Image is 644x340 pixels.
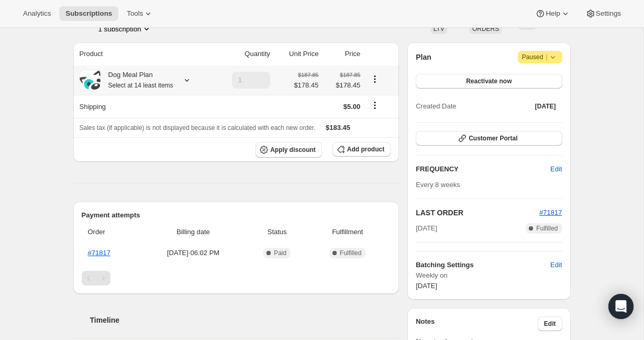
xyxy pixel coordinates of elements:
button: Edit [544,257,568,273]
h3: Notes [416,316,538,331]
button: Customer Portal [416,131,562,146]
h2: LAST ORDER [416,207,539,218]
h2: Timeline [90,315,399,325]
span: Paid [274,249,286,257]
span: Subscriptions [65,9,112,18]
span: Edit [544,320,556,328]
button: Analytics [17,6,57,21]
span: Reactivate now [466,77,512,85]
span: Created Date [416,101,456,112]
button: Add product [332,142,391,157]
span: Add product [347,145,384,153]
span: | [546,53,547,61]
span: Edit [550,260,562,270]
small: $187.85 [340,72,360,78]
button: Settings [579,6,627,21]
button: Subscriptions [59,6,118,21]
th: Order [82,221,140,244]
span: Fulfilled [340,249,361,257]
button: Product actions [367,73,383,85]
span: Billing date [143,227,243,237]
span: [DATE] [416,282,437,290]
button: [DATE] [529,99,562,114]
a: #71817 [539,209,562,216]
button: Help [529,6,576,21]
small: $187.85 [298,72,318,78]
span: Fulfillment [310,227,384,237]
button: Product actions [98,24,152,34]
h2: Plan [416,52,431,62]
span: Settings [596,9,621,18]
span: LTV [434,25,445,32]
th: Price [321,42,363,65]
button: Shipping actions [367,100,383,111]
span: Apply discount [270,146,316,154]
span: Weekly on [416,270,562,281]
span: $183.45 [326,124,350,131]
h6: Batching Settings [416,260,550,270]
span: Fulfilled [536,224,558,233]
button: Edit [538,316,562,331]
span: Status [250,227,304,237]
h2: Payment attempts [82,210,391,221]
button: Apply discount [256,142,322,158]
span: Every 8 weeks [416,181,460,189]
span: $178.45 [325,80,360,91]
img: product img [80,71,101,90]
th: Product [73,42,213,65]
a: #71817 [88,249,110,257]
small: Select at 14 least items [108,82,173,89]
th: Quantity [213,42,273,65]
span: [DATE] [416,223,437,234]
span: $5.00 [343,103,361,111]
button: #71817 [539,207,562,218]
h2: FREQUENCY [416,164,550,174]
button: Edit [544,161,568,178]
span: [DATE] [535,102,556,111]
span: Customer Portal [469,134,517,142]
button: Reactivate now [416,74,562,89]
span: Paused [522,52,558,62]
th: Unit Price [273,42,322,65]
span: Help [546,9,560,18]
span: Sales tax (if applicable) is not displayed because it is calculated with each new order. [80,124,316,131]
th: Shipping [73,95,213,118]
span: $178.45 [294,80,318,91]
nav: Pagination [82,271,391,286]
span: ORDERS [472,25,499,32]
div: Dog Meal Plan [101,70,173,91]
span: Analytics [23,9,51,18]
div: Open Intercom Messenger [608,294,634,319]
button: Tools [120,6,160,21]
span: Tools [127,9,143,18]
span: Edit [550,164,562,174]
span: [DATE] · 06:02 PM [143,248,243,258]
